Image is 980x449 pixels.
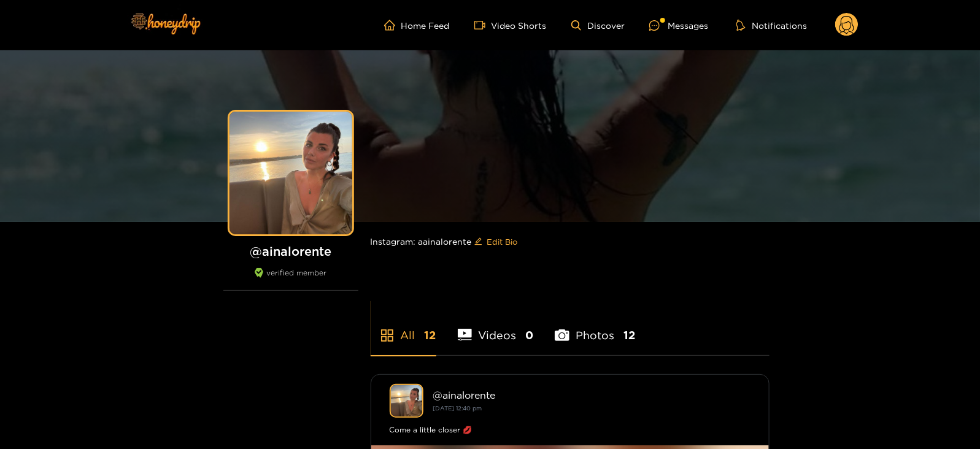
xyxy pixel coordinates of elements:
[458,300,534,355] li: Videos
[390,384,423,418] img: ainalorente
[433,390,750,401] div: @ ainalorente
[433,405,482,412] small: [DATE] 12:40 pm
[425,328,436,343] span: 12
[472,232,520,251] button: editEdit Bio
[474,20,492,31] span: video-camera
[371,222,770,261] div: Instagram: aainalorente
[474,20,547,31] a: Video Shorts
[380,328,395,343] span: appstore
[733,19,811,31] button: Notifications
[384,20,401,31] span: home
[223,268,358,291] div: verified member
[525,328,533,343] span: 0
[223,244,358,259] h1: @ ainalorente
[384,20,450,31] a: Home Feed
[555,300,635,355] li: Photos
[487,236,518,248] span: Edit Bio
[649,18,708,33] div: Messages
[623,328,635,343] span: 12
[571,20,625,31] a: Discover
[371,300,436,355] li: All
[390,424,750,436] div: Come a little closer 💋
[474,237,482,247] span: edit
